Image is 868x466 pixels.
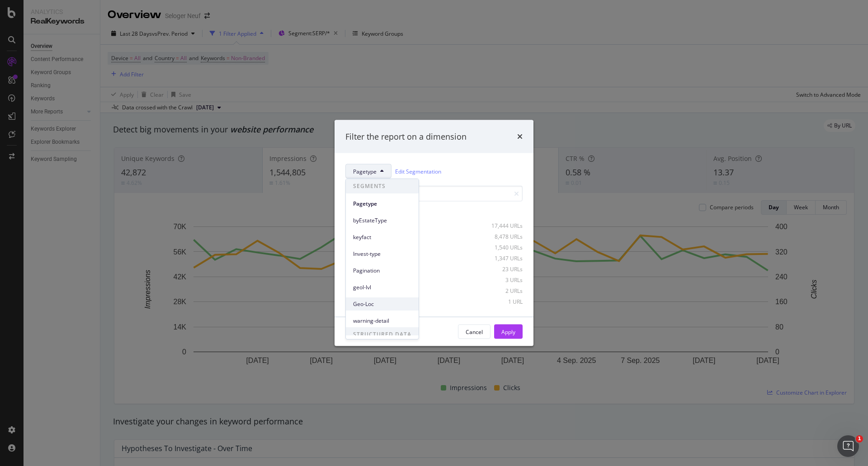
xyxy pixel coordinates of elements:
[494,325,523,339] button: Apply
[353,250,411,258] span: Invest-type
[458,325,491,339] button: Cancel
[478,221,523,229] div: 17,444 URLs
[478,276,523,283] div: 3 URLs
[478,265,523,273] div: 23 URLs
[517,131,523,142] div: times
[478,297,523,305] div: 1 URL
[395,166,441,176] a: Edit Segmentation
[856,435,863,442] span: 1
[353,233,411,241] span: keyfact
[353,267,411,275] span: Pagination
[837,435,859,457] iframe: Intercom live chat
[478,254,523,262] div: 1,347 URLs
[345,164,392,179] button: Pagetype
[346,179,419,193] span: SEGMENTS
[353,200,411,208] span: Pagetype
[353,300,411,308] span: Geo-Loc
[501,328,515,335] div: Apply
[353,317,411,325] span: warning-detail
[478,232,523,240] div: 8,478 URLs
[345,186,523,202] input: Search
[353,217,411,225] span: byEstateType
[353,167,377,175] span: Pagetype
[466,328,483,335] div: Cancel
[353,283,411,292] span: geol-lvl
[478,243,523,251] div: 1,540 URLs
[345,209,523,217] div: Select all data available
[478,287,523,294] div: 2 URLs
[345,131,467,142] div: Filter the report on a dimension
[346,327,419,342] span: STRUCTURED DATA
[335,120,533,346] div: modal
